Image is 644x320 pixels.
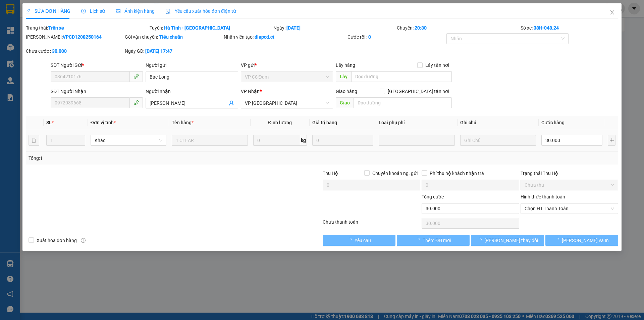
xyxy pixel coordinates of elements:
[245,98,329,108] span: VP Mỹ Đình
[422,194,444,199] span: Tổng cước
[241,61,333,69] div: VP gửi
[26,47,123,55] div: Chưa cước :
[81,238,86,243] span: info-circle
[8,8,42,42] img: logo.jpg
[427,170,487,177] span: Phí thu hộ khách nhận trả
[91,120,116,125] span: Đơn vị tính
[286,25,301,31] b: [DATE]
[521,194,565,199] label: Hình thức thanh toán
[81,8,105,14] span: Lịch sử
[224,33,346,41] div: Nhân viên tạo:
[323,171,338,176] span: Thu Hộ
[554,238,562,242] span: loading
[423,61,452,69] span: Lấy tận nơi
[29,154,249,162] div: Tổng: 1
[534,25,559,31] b: 38H-048.24
[300,135,307,146] span: kg
[241,89,260,94] span: VP Nhận
[164,25,230,31] b: Hà Tĩnh - [GEOGRAPHIC_DATA]
[521,170,618,177] div: Trạng thái Thu Hộ
[95,135,162,145] span: Khác
[159,34,183,40] b: Tiêu chuẩn
[51,88,143,95] div: SĐT Người Nhận
[25,24,149,32] div: Trạng thái:
[396,24,520,32] div: Chuyến:
[245,72,329,82] span: VP Cổ Đạm
[609,10,615,15] span: close
[125,47,222,55] div: Ngày GD:
[116,9,120,13] span: picture
[460,135,536,146] input: Ghi Chú
[312,120,337,125] span: Giá trị hàng
[172,135,248,146] input: VD: Bàn, Ghế
[63,16,280,25] li: Cổ Đạm, xã [GEOGRAPHIC_DATA], [GEOGRAPHIC_DATA]
[165,9,171,14] img: icon
[146,88,238,95] div: Người nhận
[26,33,123,41] div: [PERSON_NAME]:
[545,235,618,246] button: [PERSON_NAME] và In
[370,170,420,177] span: Chuyển khoản ng. gửi
[268,120,292,125] span: Định lượng
[29,135,39,146] button: delete
[26,8,70,14] span: SỬA ĐƠN HÀNG
[172,120,194,125] span: Tên hàng
[477,238,484,242] span: loading
[273,24,396,32] div: Ngày:
[355,237,371,244] span: Yêu cầu
[354,97,452,108] input: Dọc đường
[26,9,31,13] span: edit
[149,24,273,32] div: Tuyến:
[51,61,143,69] div: SĐT Người Gửi
[323,235,395,246] button: Yêu cầu
[34,237,79,244] span: Xuất hóa đơn hàng
[133,74,139,79] span: phone
[603,3,622,22] button: Close
[368,34,371,40] b: 0
[145,48,172,54] b: [DATE] 17:47
[255,34,274,40] b: diepcd.ct
[133,100,139,105] span: phone
[423,237,451,244] span: Thêm ĐH mới
[63,25,280,33] li: Hotline: 1900252555
[229,100,234,106] span: user-add
[52,48,67,54] b: 30.000
[608,135,615,146] button: plus
[81,9,86,13] span: clock-circle
[471,235,544,246] button: [PERSON_NAME] thay đổi
[458,116,539,129] th: Ghi chú
[336,97,354,108] span: Giao
[322,218,421,230] div: Chưa thanh toán
[146,61,238,69] div: Người gửi
[562,237,609,244] span: [PERSON_NAME] và In
[336,62,355,68] span: Lấy hàng
[415,238,423,242] span: loading
[520,24,619,32] div: Số xe:
[46,120,52,125] span: SL
[347,238,355,242] span: loading
[116,8,155,14] span: Ảnh kiện hàng
[48,25,64,31] b: Trên xe
[484,237,538,244] span: [PERSON_NAME] thay đổi
[312,135,373,146] input: 0
[415,25,427,31] b: 20:30
[525,203,614,214] span: Chọn HT Thanh Toán
[165,8,236,14] span: Yêu cầu xuất hóa đơn điện tử
[376,116,457,129] th: Loại phụ phí
[525,180,614,190] span: Chưa thu
[385,88,452,95] span: [GEOGRAPHIC_DATA] tận nơi
[8,49,78,60] b: GỬI : VP Cổ Đạm
[397,235,470,246] button: Thêm ĐH mới
[351,71,452,82] input: Dọc đường
[63,34,102,40] b: VPCD1208250164
[541,120,565,125] span: Cước hàng
[336,71,351,82] span: Lấy
[336,89,357,94] span: Giao hàng
[125,33,222,41] div: Gói vận chuyển:
[347,33,445,41] div: Cước rồi :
